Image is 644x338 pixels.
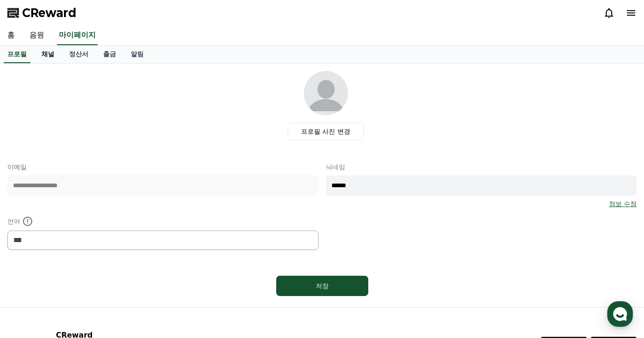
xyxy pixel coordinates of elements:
div: 저장 [295,281,350,291]
p: 언어 [7,216,319,227]
a: 마이페이지 [57,26,98,45]
a: 채널 [34,46,62,63]
button: 저장 [276,276,368,296]
p: 이메일 [7,162,319,172]
a: 설정 [119,261,177,285]
label: 프로필 사진 변경 [288,123,364,140]
a: 알림 [123,46,151,63]
a: 정보 수정 [609,199,637,208]
a: 프로필 [4,46,30,63]
span: 홈 [29,275,35,283]
span: CReward [22,6,76,20]
a: 대화 [61,261,119,285]
a: 정산서 [62,46,96,63]
a: CReward [7,6,76,20]
a: 음원 [22,26,52,45]
a: 출금 [96,46,123,63]
p: 닉네임 [326,162,637,172]
span: 대화 [84,276,95,283]
span: 설정 [142,275,153,283]
img: profile_image [304,71,348,115]
a: 홈 [3,261,61,285]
